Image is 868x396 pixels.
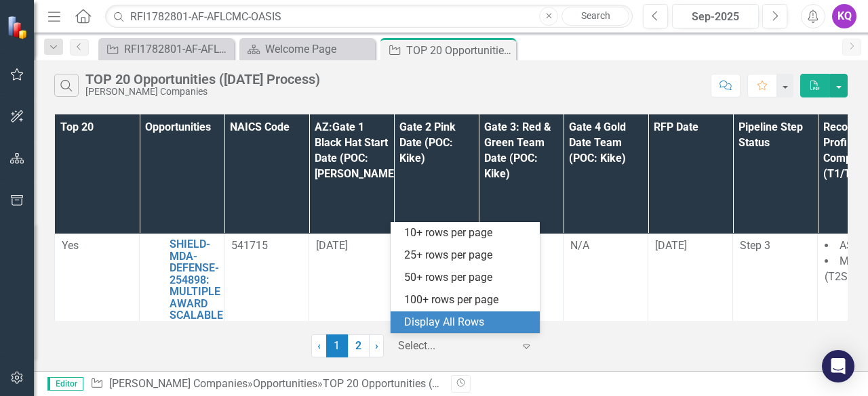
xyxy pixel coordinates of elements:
[316,239,348,252] span: [DATE]
[406,42,513,59] div: TOP 20 Opportunities ([DATE] Process)
[102,41,231,58] a: RFI1782801-AF-AFLCMC-OASIS: Cost-Conscious 2-HTRO and Performance Risks
[677,9,754,25] div: Sep-2025
[243,41,372,58] a: Welcome Page
[672,4,759,28] button: Sep-2025
[317,339,321,352] span: ‹
[561,7,629,26] a: Search
[404,315,532,330] div: Display All Rows
[822,350,854,382] div: Open Intercom Messenger
[832,4,856,28] button: KQ
[105,5,633,28] input: Search ClearPoint...
[655,239,687,252] span: [DATE]
[326,334,348,357] span: 1
[404,270,532,286] div: 50+ rows per page
[253,377,317,390] a: Opportunities
[265,41,372,58] div: Welcome Page
[404,248,532,263] div: 25+ rows per page
[47,377,83,391] span: Editor
[231,239,268,252] span: 541715
[7,16,31,39] img: ClearPoint Strategy
[404,292,532,308] div: 100+ rows per page
[348,334,370,357] a: 2
[85,87,320,97] div: [PERSON_NAME] Companies
[90,376,441,392] div: » »
[323,377,509,390] div: TOP 20 Opportunities ([DATE] Process)
[62,239,79,252] span: Yes
[109,377,248,390] a: [PERSON_NAME] Companies
[570,238,641,254] div: N/A
[740,239,770,252] span: Step 3
[375,339,378,352] span: ›
[404,225,532,241] div: 10+ rows per page
[85,72,320,87] div: TOP 20 Opportunities ([DATE] Process)
[124,41,231,58] div: RFI1782801-AF-AFLCMC-OASIS: Cost-Conscious 2-HTRO and Performance Risks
